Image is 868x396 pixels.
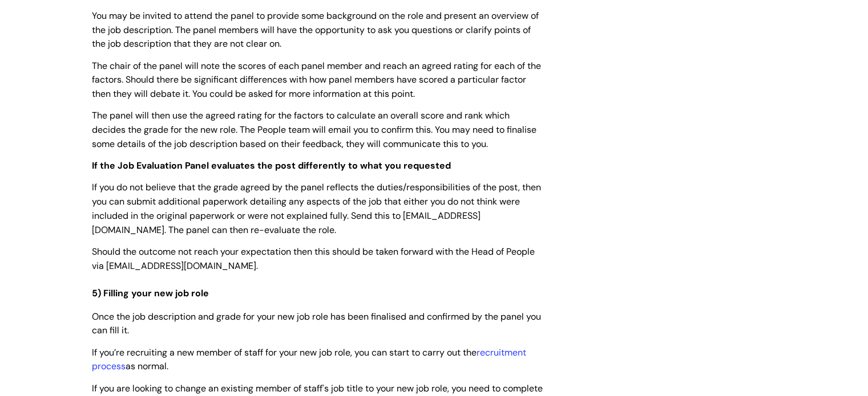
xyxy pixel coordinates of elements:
[92,109,536,150] span: The panel will then use the agreed rating for the factors to calculate an overall score and rank ...
[92,60,541,100] span: The chair of the panel will note the scores of each panel member and reach an agreed rating for e...
[92,346,526,373] span: If you’re recruiting a new member of staff for your new job role, you can start to carry out the ...
[92,160,451,172] strong: If the Job Evaluation Panel evaluates the post differently to what you requested
[92,181,541,235] span: If you do not believe that the grade agreed by the panel reflects the duties/responsibilities of ...
[92,311,541,337] span: Once the job description and grade for your new job role has been finalised and confirmed by the ...
[92,246,535,272] span: Should the outcome not reach your expectation then this should be taken forward with the Head of ...
[92,10,539,50] span: You may be invited to attend the panel to provide some background on the role and present an over...
[92,287,209,299] span: 5) Filling your new job role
